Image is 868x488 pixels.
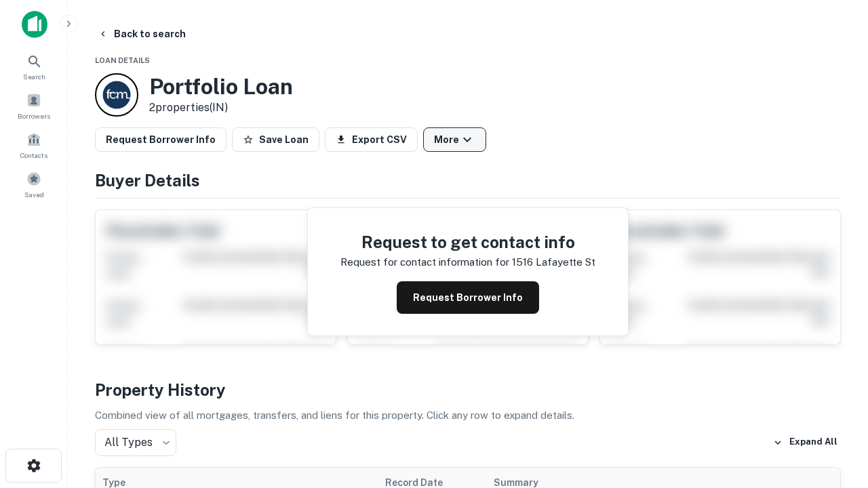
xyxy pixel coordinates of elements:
p: Request for contact information for [340,254,509,270]
p: Combined view of all mortgages, transfers, and liens for this property. Click any row to expand d... [95,407,841,424]
button: More [423,127,486,152]
span: Loan Details [95,56,150,64]
button: Request Borrower Info [95,127,226,152]
button: Expand All [770,432,841,453]
button: Back to search [92,22,191,46]
span: Borrowers [18,110,50,121]
span: Contacts [20,150,47,161]
button: Export CSV [325,127,418,152]
span: Saved [24,189,44,200]
a: Search [4,48,64,85]
p: 2 properties (IN) [149,100,293,116]
h4: Property History [95,378,841,402]
a: Contacts [4,127,64,163]
p: 1516 lafayette st [512,254,595,270]
iframe: Chat Widget [800,380,868,445]
div: All Types [95,429,176,456]
button: Save Loan [232,127,319,152]
span: Search [23,71,45,82]
h4: Request to get contact info [340,230,595,254]
h3: Portfolio Loan [149,74,293,100]
a: Saved [4,166,64,203]
img: capitalize-icon.png [22,11,47,38]
button: Request Borrower Info [397,281,539,314]
a: Borrowers [4,87,64,124]
h4: Buyer Details [95,168,841,192]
